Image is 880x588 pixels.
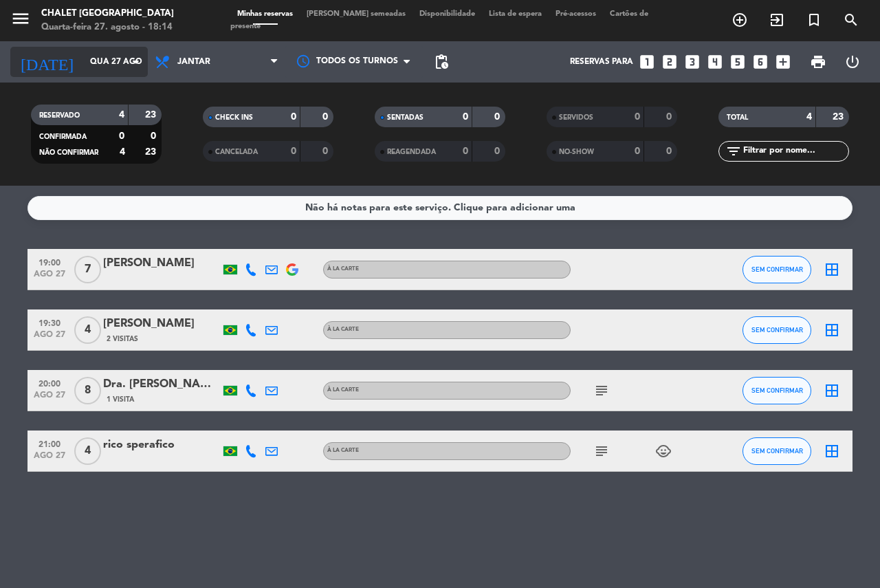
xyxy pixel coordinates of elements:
[706,53,724,71] i: looks_4
[661,53,679,71] i: looks_two
[103,375,220,393] div: Dra. [PERSON_NAME]
[107,394,134,405] span: 1 Visita
[32,314,67,330] span: 19:30
[666,112,674,122] strong: 0
[128,54,144,70] i: arrow_drop_down
[638,53,656,71] i: looks_one
[74,256,101,283] span: 7
[751,447,803,455] span: SEM CONFIRMAR
[751,386,803,394] span: SEM CONFIRMAR
[119,110,124,120] strong: 4
[742,316,811,344] button: SEM CONFIRMAR
[774,53,792,71] i: add_box
[593,382,610,399] i: subject
[103,254,220,272] div: [PERSON_NAME]
[107,334,138,345] span: 2 Visitas
[635,146,640,156] strong: 0
[751,53,769,71] i: looks_6
[177,57,210,67] span: Jantar
[327,387,359,393] span: À la carte
[806,112,812,122] strong: 4
[32,435,67,451] span: 21:00
[387,149,436,155] span: REAGENDADA
[559,114,593,121] span: SERVIDOS
[482,10,549,18] span: Lista de espera
[41,21,174,34] div: Quarta-feira 27. agosto - 18:14
[751,265,803,273] span: SEM CONFIRMAR
[844,54,861,70] i: power_settings_new
[463,146,468,156] strong: 0
[215,114,253,121] span: CHECK INS
[727,114,748,121] span: TOTAL
[729,53,747,71] i: looks_5
[769,12,785,28] i: exit_to_app
[215,149,258,155] span: CANCELADA
[39,149,98,156] span: NÃO CONFIRMAR
[833,112,846,122] strong: 23
[74,316,101,344] span: 4
[666,146,674,156] strong: 0
[322,112,331,122] strong: 0
[327,266,359,272] span: À la carte
[32,270,67,285] span: ago 27
[32,451,67,467] span: ago 27
[103,315,220,333] div: [PERSON_NAME]
[327,327,359,332] span: À la carte
[305,200,575,216] div: Não há notas para este serviço. Clique para adicionar uma
[286,263,298,276] img: google-logo.png
[683,53,701,71] i: looks_3
[120,147,125,157] strong: 4
[824,382,840,399] i: border_all
[742,256,811,283] button: SEM CONFIRMAR
[835,41,870,83] div: LOG OUT
[119,131,124,141] strong: 0
[387,114,423,121] span: SENTADAS
[824,443,840,459] i: border_all
[824,261,840,278] i: border_all
[463,112,468,122] strong: 0
[635,112,640,122] strong: 0
[145,147,159,157] strong: 23
[291,112,296,122] strong: 0
[806,12,822,28] i: turned_in_not
[731,12,748,28] i: add_circle_outline
[570,57,633,67] span: Reservas para
[10,8,31,29] i: menu
[145,110,159,120] strong: 23
[494,112,503,122] strong: 0
[810,54,826,70] span: print
[725,143,742,160] i: filter_list
[322,146,331,156] strong: 0
[32,254,67,270] span: 19:00
[41,7,174,21] div: Chalet [GEOGRAPHIC_DATA]
[655,443,672,459] i: child_care
[433,54,450,70] span: pending_actions
[291,146,296,156] strong: 0
[742,144,848,159] input: Filtrar por nome...
[74,437,101,465] span: 4
[824,322,840,338] i: border_all
[742,437,811,465] button: SEM CONFIRMAR
[742,377,811,404] button: SEM CONFIRMAR
[74,377,101,404] span: 8
[593,443,610,459] i: subject
[10,47,83,77] i: [DATE]
[39,133,87,140] span: CONFIRMADA
[412,10,482,18] span: Disponibilidade
[32,375,67,391] span: 20:00
[843,12,859,28] i: search
[151,131,159,141] strong: 0
[559,149,594,155] span: NO-SHOW
[10,8,31,34] button: menu
[300,10,412,18] span: [PERSON_NAME] semeadas
[39,112,80,119] span: RESERVADO
[751,326,803,334] span: SEM CONFIRMAR
[549,10,603,18] span: Pré-acessos
[32,330,67,346] span: ago 27
[103,436,220,454] div: rico sperafico
[32,391,67,406] span: ago 27
[494,146,503,156] strong: 0
[230,10,300,18] span: Minhas reservas
[327,448,359,453] span: À la carte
